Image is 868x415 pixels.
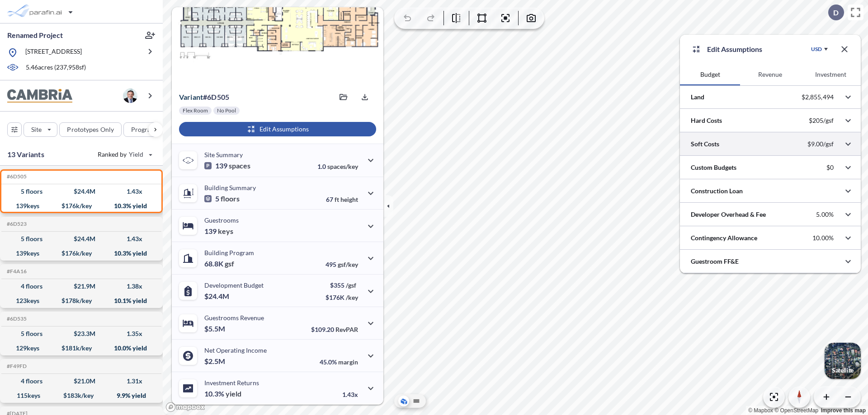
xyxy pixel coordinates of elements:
p: Renamed Project [7,30,63,40]
span: RevPAR [335,326,358,333]
p: 1.43x [342,391,358,398]
p: 10.3% [204,389,241,398]
p: Site [31,125,42,134]
p: Development Budget [204,281,264,289]
p: 1.0 [317,163,358,170]
p: Land [691,93,704,102]
span: gsf [225,259,234,268]
p: Guestroom FF&E [691,257,739,266]
a: Mapbox homepage [165,402,205,412]
p: No Pool [217,107,236,114]
button: Edit Assumptions [179,122,376,136]
p: Construction Loan [691,187,743,196]
p: 5.00% [816,210,834,219]
p: $109.20 [311,326,358,333]
button: Site [24,122,57,137]
p: $2.5M [204,357,226,366]
p: Guestrooms [204,216,239,224]
p: Guestrooms Revenue [204,314,264,322]
img: BrandImage [7,89,72,103]
p: Program [131,125,156,134]
p: 5 [204,194,240,203]
p: Contingency Allowance [691,233,757,242]
p: 139 [204,227,233,236]
a: Improve this map [821,407,866,414]
p: $2,855,494 [802,93,834,101]
button: Site Plan [411,396,422,406]
span: gsf/key [338,261,358,268]
p: D [833,9,839,17]
h5: Click to copy the code [5,268,27,275]
span: keys [218,227,233,236]
p: Prototypes Only [67,125,114,134]
h5: Click to copy the code [5,173,27,180]
h5: Click to copy the code [5,221,27,227]
p: [STREET_ADDRESS] [25,47,82,58]
p: $0 [826,163,834,172]
button: Investment [801,64,861,85]
p: 45.0% [320,358,358,366]
p: Developer Overhead & Fee [691,210,766,219]
button: Program [123,122,172,137]
p: # 6d505 [179,93,229,102]
p: Investment Returns [204,379,259,387]
p: Flex Room [183,107,208,114]
span: height [340,196,358,203]
button: Switcher ImageSatellite [825,343,861,379]
button: Aerial View [398,396,409,406]
p: 67 [326,196,358,203]
img: user logo [123,89,137,103]
p: $205/gsf [809,117,834,125]
span: /key [346,294,358,301]
p: Site Summary [204,151,243,159]
button: Ranked by Yield [90,147,158,162]
p: Custom Budgets [691,163,736,172]
span: margin [338,358,358,366]
h5: Click to copy the code [5,316,27,322]
p: Edit Assumptions [707,44,762,55]
span: Yield [129,150,144,159]
p: 139 [204,161,250,170]
p: Satellite [832,367,854,374]
span: Variant [179,93,203,101]
p: $5.5M [204,324,226,333]
p: $24.4M [204,292,231,301]
span: /gsf [346,281,356,289]
p: Net Operating Income [204,346,267,354]
p: $176K [325,294,358,301]
button: Prototypes Only [59,122,122,137]
p: 495 [325,261,358,268]
img: Switcher Image [825,343,861,379]
p: $355 [325,281,358,289]
span: spaces [229,161,250,170]
div: USD [811,46,822,53]
p: 5.46 acres ( 237,958 sf) [26,63,86,73]
p: Building Program [204,249,254,256]
button: Revenue [740,64,800,85]
h5: Click to copy the code [5,363,27,369]
a: Mapbox [748,407,773,414]
p: Building Summary [204,184,256,191]
p: 13 Variants [7,149,44,160]
span: floors [221,194,240,203]
a: OpenStreetMap [774,407,818,414]
span: spaces/key [327,163,358,170]
span: yield [226,389,241,398]
p: Hard Costs [691,116,722,125]
span: ft [335,196,339,203]
p: 68.8K [204,259,234,268]
button: Budget [680,64,740,85]
p: 10.00% [812,234,834,242]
